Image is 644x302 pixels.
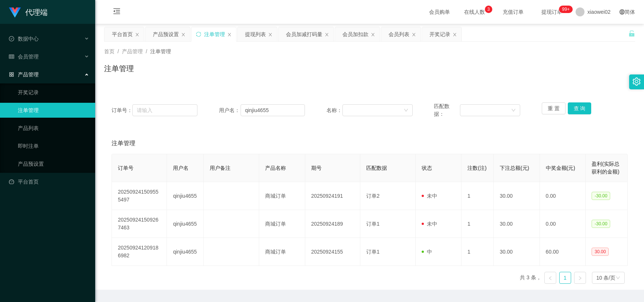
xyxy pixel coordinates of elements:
[167,238,204,266] td: qinjiu4655
[616,276,620,281] i: 图标: down
[422,249,432,255] span: 中
[434,102,460,118] span: 匹配数据：
[592,192,610,200] span: -30.00
[422,165,432,171] span: 状态
[546,165,575,171] span: 中奖金额(元)
[404,108,408,113] i: 图标: down
[619,9,625,15] i: 图标: global
[259,210,305,238] td: 商城订单
[173,165,189,171] span: 用户名
[305,182,360,210] td: 20250924191
[389,27,409,41] div: 会员列表
[181,32,186,37] i: 图标: close
[18,103,89,118] a: 注单管理
[542,102,566,114] button: 重 置
[219,107,241,114] span: 用户名：
[265,165,286,171] span: 产品名称
[499,9,527,15] span: 充值订单
[9,174,89,189] a: 图标: dashboard平台首页
[18,139,89,153] a: 即时注单
[112,107,132,114] span: 订单号：
[305,210,360,238] td: 20250924189
[167,182,204,210] td: qinjiu4655
[112,182,167,210] td: 202509241509555497
[18,85,89,100] a: 开奖记录
[487,6,490,13] p: 3
[9,54,14,59] i: 图标: table
[9,72,14,77] i: 图标: appstore-o
[204,27,225,41] div: 注单管理
[9,36,39,42] span: 数据中心
[25,0,48,24] h1: 代理端
[18,156,89,171] a: 产品预设置
[259,238,305,266] td: 商城订单
[112,238,167,266] td: 202509241209186982
[210,165,231,171] span: 用户备注
[371,32,375,37] i: 图标: close
[366,165,387,171] span: 匹配数据
[544,272,556,284] li: 上一页
[9,36,14,41] i: 图标: check-circle-o
[259,182,305,210] td: 商城订单
[104,63,134,74] h1: 注单管理
[153,27,179,41] div: 产品预设置
[122,48,143,54] span: 产品管理
[325,32,329,37] i: 图标: close
[366,193,380,199] span: 订单2
[461,182,494,210] td: 1
[596,272,615,283] div: 10 条/页
[167,210,204,238] td: qinjiu4655
[326,107,342,114] span: 名称：
[366,249,380,255] span: 订单1
[241,104,305,116] input: 请输入
[460,9,489,15] span: 在线人数
[540,238,586,266] td: 60.00
[540,210,586,238] td: 0.00
[268,32,273,37] i: 图标: close
[227,32,232,37] i: 图标: close
[112,27,133,41] div: 平台首页
[104,0,129,24] i: 图标: menu-fold
[559,272,571,284] li: 1
[461,238,494,266] td: 1
[548,276,553,280] i: 图标: left
[592,220,610,228] span: -30.00
[118,165,133,171] span: 订单号
[520,272,541,284] li: 共 3 条，
[485,6,492,13] sup: 3
[245,27,266,41] div: 提现列表
[494,182,540,210] td: 30.00
[592,248,609,256] span: 30.00
[494,210,540,238] td: 30.00
[18,121,89,136] a: 产品列表
[632,77,641,86] i: 图标: setting
[574,272,586,284] li: 下一页
[112,210,167,238] td: 202509241509267463
[150,48,171,54] span: 注单管理
[9,9,48,15] a: 代理端
[135,32,139,37] i: 图标: close
[578,276,582,280] i: 图标: right
[429,27,450,41] div: 开奖记录
[511,108,516,113] i: 图标: down
[467,165,486,171] span: 注数(注)
[146,48,147,54] span: /
[461,210,494,238] td: 1
[592,161,619,175] span: 盈利(实际总获利的金额)
[540,182,586,210] td: 0.00
[112,139,135,148] span: 注单管理
[453,32,457,37] i: 图标: close
[560,272,571,283] a: 1
[311,165,322,171] span: 期号
[9,71,39,77] span: 产品管理
[132,104,197,116] input: 请输入
[366,221,380,227] span: 订单1
[494,238,540,266] td: 30.00
[538,9,566,15] span: 提现订单
[305,238,360,266] td: 20250924155
[559,6,573,13] sup: 1204
[422,193,437,199] span: 未中
[500,165,529,171] span: 下注总额(元)
[286,27,322,41] div: 会员加减打码量
[9,54,39,60] span: 会员管理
